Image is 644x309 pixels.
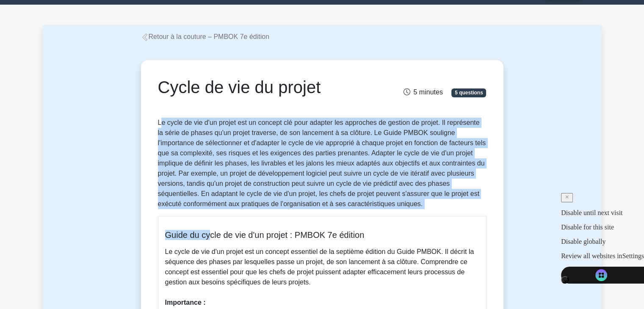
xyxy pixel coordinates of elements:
[455,90,483,96] font: 5 questions
[141,33,270,40] a: Retour à la couture – PMBOK 7e édition
[158,78,321,97] font: Cycle de vie du projet
[149,33,270,40] font: Retour à la couture – PMBOK 7e édition
[165,248,474,286] font: Le cycle de vie d'un projet est un concept essentiel de la septième édition du Guide PMBOK. Il dé...
[413,88,442,96] font: 5 minutes
[165,299,206,306] font: Importance :
[158,119,486,207] font: Le cycle de vie d'un projet est un concept clé pour adapter les approches de gestion de projet. I...
[165,230,365,240] font: Guide du cycle de vie d'un projet : PMBOK 7e édition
